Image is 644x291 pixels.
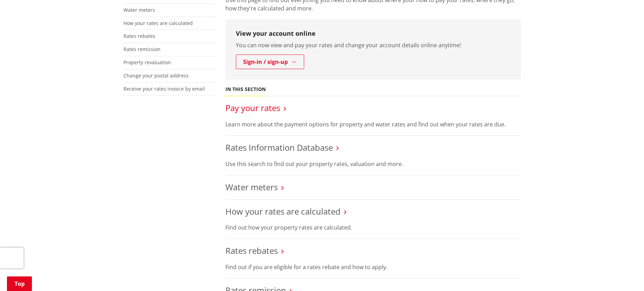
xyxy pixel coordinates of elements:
[225,160,521,168] p: Use this search to find out your property rates, valuation and more.
[123,72,189,79] a: Change your postal address
[236,30,510,38] h3: View your account online
[123,33,155,39] a: Rates rebates
[612,262,637,287] iframe: Messenger Launcher
[236,55,304,69] a: Sign-in / sign-up
[7,276,32,291] a: Top
[225,245,278,256] a: Rates rebates
[225,181,278,193] a: Water meters
[225,102,280,114] a: Pay your rates
[123,20,193,26] a: How your rates are calculated
[236,41,510,49] p: You can now view and pay your rates and change your account details online anytime!
[225,142,333,153] a: Rates Information Database
[225,86,266,92] h5: In this section
[225,206,341,217] a: How your rates are calculated
[123,46,161,52] a: Rates remission
[123,85,205,92] a: Receive your rates invoice by email
[225,223,521,232] p: Find out how your property rates are calculated.
[123,59,171,66] a: Property revaluation
[225,263,521,271] p: Find out if you are eligible for a rates rebate and how to apply.
[225,120,521,128] p: Learn more about the payment options for property and water rates and find out when your rates ar...
[123,7,155,13] a: Water meters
